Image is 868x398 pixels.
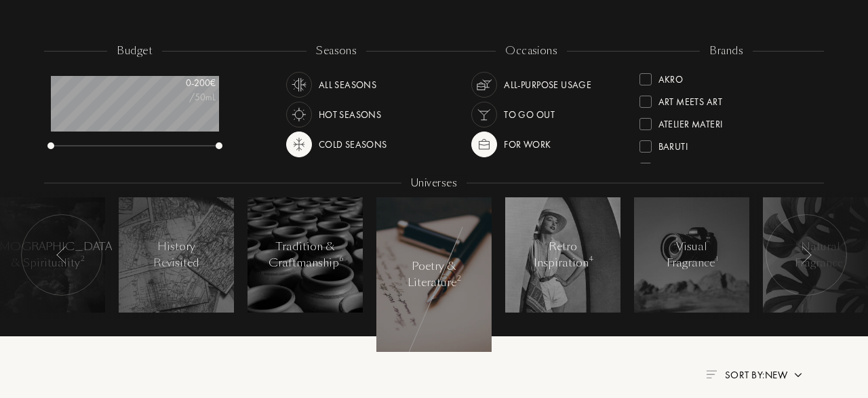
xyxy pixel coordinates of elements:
div: 0 - 200 € [148,76,216,90]
div: Cold Seasons [319,132,387,157]
div: Art Meets Art [658,90,722,108]
img: usage_season_average_white.svg [290,75,309,94]
img: usage_season_hot_white.svg [290,105,309,124]
div: Akro [658,68,684,86]
img: filter_by.png [706,370,717,378]
div: Hot Seasons [319,102,382,127]
span: 4 [589,254,593,264]
img: usage_season_cold.svg [290,135,309,154]
div: To go Out [504,102,555,127]
div: Binet-Papillon [658,157,726,176]
img: arrow.png [793,370,804,380]
img: usage_occasion_party_white.svg [475,105,494,124]
div: Poetry & Literature [406,258,463,291]
div: Visual Fragrance [663,239,721,271]
div: All Seasons [319,72,377,98]
span: 2 [457,274,461,283]
div: seasons [307,43,366,59]
span: Sort by: New [725,368,787,382]
span: 6 [340,254,343,264]
div: budget [107,43,162,59]
div: Baruti [658,135,688,153]
div: Tradition & Craftmanship [269,239,342,271]
div: For Work [504,132,551,157]
div: Universes [401,176,467,191]
img: usage_occasion_all_white.svg [475,75,494,94]
div: All-purpose Usage [504,72,591,98]
img: arr_left.svg [56,246,67,264]
div: Atelier Materi [658,113,723,131]
div: Retro Inspiration [534,239,593,271]
div: brands [700,43,753,59]
img: usage_occasion_work.svg [475,135,494,154]
img: arr_left.svg [801,246,812,264]
div: occasions [496,43,567,59]
div: /50mL [148,90,216,104]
